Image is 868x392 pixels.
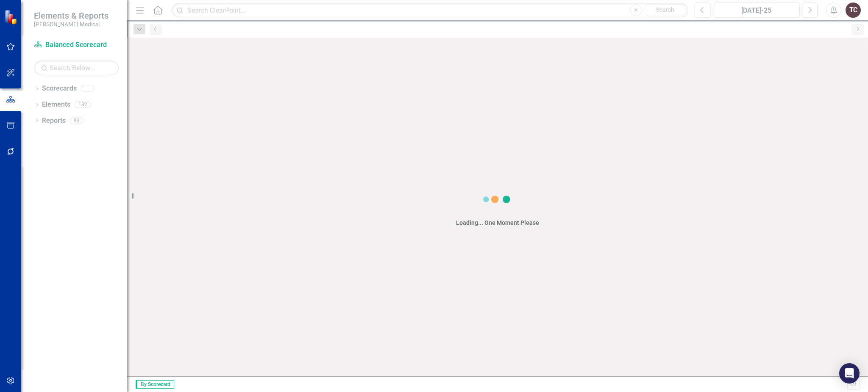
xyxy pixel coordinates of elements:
a: Balanced Scorecard [34,40,119,50]
button: Search [644,4,686,16]
div: Open Intercom Messenger [839,363,860,384]
span: Elements & Reports [34,11,108,21]
img: ClearPoint Strategy [4,9,19,24]
small: [PERSON_NAME] Medical [34,21,108,28]
input: Search ClearPoint... [172,3,688,18]
div: 93 [70,117,83,124]
div: [DATE]-25 [716,6,797,16]
button: TC [846,3,861,18]
a: Scorecards [42,84,77,94]
div: 132 [75,101,91,108]
a: Reports [42,116,66,126]
input: Search Below... [34,61,119,75]
div: Loading... One Moment Please [456,218,539,227]
button: [DATE]-25 [713,3,800,18]
span: By Scorecard [136,380,174,389]
a: Elements [42,100,70,110]
span: Search [656,6,674,13]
